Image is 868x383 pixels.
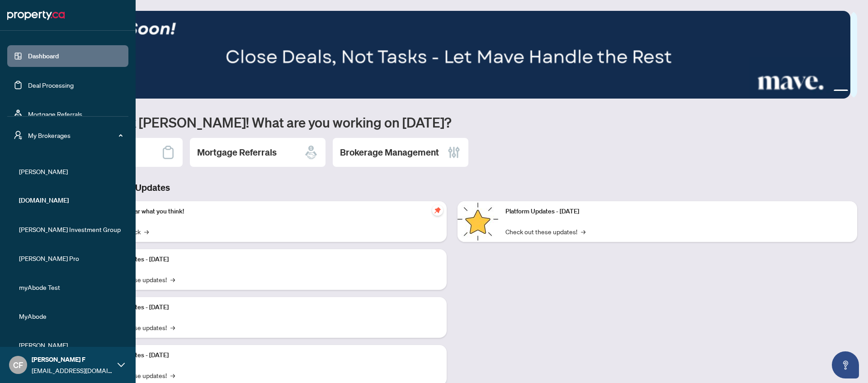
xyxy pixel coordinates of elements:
button: 1 [812,90,816,93]
button: 2 [819,90,823,93]
h2: Mortgage Referrals [197,146,277,159]
p: Platform Updates - [DATE] [95,350,439,360]
span: user-switch [14,131,23,140]
a: Deal Processing [28,81,74,89]
span: → [581,227,585,236]
span: [PERSON_NAME] Investment Group [19,224,122,234]
span: → [144,227,149,236]
p: We want to hear what you think! [95,207,439,217]
span: [DOMAIN_NAME] [19,195,122,205]
p: Platform Updates - [DATE] [95,303,439,312]
img: logo [7,8,65,23]
span: [PERSON_NAME] [19,340,122,350]
a: Mortgage Referrals [28,110,82,118]
img: Slide 3 [47,11,850,99]
p: Platform Updates - [DATE] [505,207,850,217]
img: Platform Updates - June 23, 2025 [458,201,498,242]
span: [PERSON_NAME] Pro [19,253,122,263]
span: → [170,322,175,332]
h2: Brokerage Management [340,146,439,159]
button: Open asap [832,351,859,378]
span: [EMAIL_ADDRESS][DOMAIN_NAME] [32,365,113,375]
span: → [170,274,175,284]
a: Dashboard [28,52,59,60]
p: Platform Updates - [DATE] [95,255,439,265]
span: pushpin [432,205,443,216]
span: myAbode Test [19,282,122,292]
span: MyAbode [19,311,122,321]
button: 4 [834,90,848,93]
span: → [170,370,175,380]
h1: Welcome back [PERSON_NAME]! What are you working on [DATE]? [47,113,857,131]
span: [PERSON_NAME] F [32,355,113,364]
a: Check out these updates!→ [505,227,585,236]
button: 3 [826,90,830,93]
span: My Brokerages [28,130,122,140]
span: CF [13,359,23,371]
span: [PERSON_NAME] [19,166,122,176]
h3: Brokerage & Industry Updates [47,181,857,194]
